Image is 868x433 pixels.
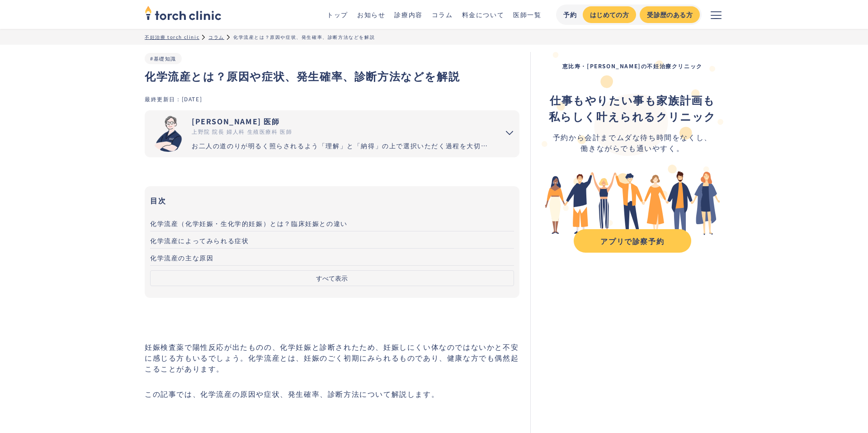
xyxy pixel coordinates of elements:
a: トップ [327,10,348,19]
strong: 私らしく叶えられるクリニック [549,108,716,124]
a: 化学流産の主な原因 [150,249,514,266]
span: 化学流産の主な原因 [150,253,213,262]
span: 化学流産によってみられる症状 [150,236,249,245]
a: コラム [208,33,224,40]
a: お知らせ [357,10,385,19]
a: 診療内容 [394,10,422,19]
div: [PERSON_NAME] 医師 [192,116,492,127]
a: 化学流産によってみられる症状 [150,231,514,249]
img: 市山 卓彦 [150,116,186,152]
summary: 市山 卓彦 [PERSON_NAME] 医師 上野院 院長 婦人科 生殖医療科 医師 お二人の道のりが明るく照らされるよう「理解」と「納得」の上で選択いただく過程を大切にしています。エビデンスに... [145,110,519,157]
a: 料金について [462,10,505,19]
div: 最終更新日： [145,95,182,103]
a: コラム [432,10,453,19]
a: 化学流産（化学妊娠・生化学的妊娠）とは？臨床妊娠との違い [150,214,514,231]
ul: パンくずリスト [145,33,723,40]
div: 上野院 院長 婦人科 生殖医療科 医師 [192,127,492,136]
a: home [145,6,222,23]
div: アプリで診察予約 [582,235,683,246]
div: ‍ ‍ [549,92,716,124]
div: お二人の道のりが明るく照らされるよう「理解」と「納得」の上で選択いただく過程を大切にしています。エビデンスに基づいた高水準の医療提供により「幸せな家族計画の実現」をお手伝いさせていただきます。 [192,141,492,151]
strong: 恵比寿・[PERSON_NAME]の不妊治療クリニック [562,62,703,70]
a: 不妊治療 torch clinic [145,33,199,40]
div: 受診歴のある方 [647,10,693,19]
h3: 目次 [150,193,514,207]
div: 予約 [563,10,577,19]
div: [DATE] [182,95,203,103]
a: [PERSON_NAME] 医師 上野院 院長 婦人科 生殖医療科 医師 お二人の道のりが明るく照らされるよう「理解」と「納得」の上で選択いただく過程を大切にしています。エビデンスに基づいた高水... [145,110,492,157]
a: アプリで診察予約 [574,229,691,253]
div: はじめての方 [590,10,629,19]
button: すべて表示 [150,270,514,286]
div: 化学流産とは？原因や症状、発生確率、診断方法などを解説 [233,33,375,40]
h1: 化学流産とは？原因や症状、発生確率、診断方法などを解説 [145,68,519,84]
div: 予約から会計までムダな待ち時間をなくし、 働きながらでも通いやすく。 [549,132,716,153]
a: 受診歴のある方 [640,6,700,23]
p: この記事では、化学流産の原因や症状、発生確率、診断方法について解説します。 [145,388,519,399]
span: 化学流産（化学妊娠・生化学的妊娠）とは？臨床妊娠との違い [150,219,348,228]
a: #基礎知識 [150,55,176,62]
p: 妊娠検査薬で陽性反応が出たものの、化学妊娠と診断されたため、妊娠しにくい体なのではないかと不安に感じる方もいるでしょう。化学流産とは、妊娠のごく初期にみられるものであり、健康な方でも偶然起こるこ... [145,341,519,374]
a: はじめての方 [583,6,636,23]
img: torch clinic [145,3,222,23]
strong: 仕事もやりたい事も家族計画も [550,92,715,108]
a: 医師一覧 [513,10,541,19]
